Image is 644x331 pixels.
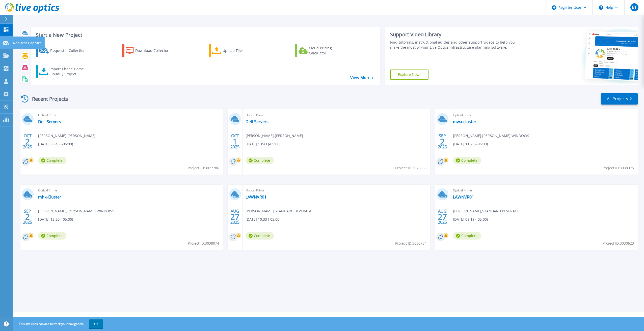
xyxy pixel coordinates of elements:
[49,67,89,77] div: Import Phone Home CloudIQ Project
[223,46,263,56] div: Upload Files
[135,46,176,56] div: Download Collector
[188,241,219,246] span: Project ID: 3038074
[453,232,481,240] span: Complete
[23,208,32,226] div: SEP 2025
[122,44,178,57] a: Download Collector
[25,215,30,219] span: 2
[246,157,274,164] span: Complete
[246,133,303,139] span: [PERSON_NAME] , [PERSON_NAME]
[453,208,519,214] span: [PERSON_NAME] , STANDARD BEVERAGE
[350,75,374,80] a: View More
[188,165,219,171] span: Project ID: 3077786
[233,139,237,144] span: 1
[395,165,426,171] span: Project ID: 3076866
[246,232,274,240] span: Complete
[246,141,280,147] span: [DATE] 13:43 (-05:00)
[38,112,220,118] span: Optical Prime
[395,241,426,246] span: Project ID: 3030734
[438,215,447,219] span: 27
[246,119,269,124] a: Dell-Servers
[453,157,481,164] span: Complete
[23,132,32,151] div: OCT 2025
[603,165,634,171] span: Project ID: 3038075
[246,194,266,200] a: LAWNVR01
[230,132,240,151] div: OCT 2025
[453,141,488,147] span: [DATE] 11:23 (-06:00)
[36,32,373,38] h3: Start a New Project
[13,37,42,50] p: Request Capture
[38,217,73,222] span: [DATE] 12:20 (-05:00)
[230,215,239,219] span: 27
[440,139,445,144] span: 2
[601,93,638,105] a: All Projects
[309,46,349,56] div: Cloud Pricing Calculator
[38,194,61,200] a: mhk-Cluster
[50,46,91,56] div: Request a Collection
[453,194,474,200] a: LAWNVR01
[38,208,114,214] span: [PERSON_NAME] , [PERSON_NAME] WINDOWS
[390,31,521,38] div: Support Video Library
[14,319,103,328] span: This site uses cookies to track your navigation.
[209,44,265,57] a: Upload Files
[453,112,635,118] span: Optical Prime
[19,93,75,105] div: Recent Projects
[295,44,351,57] a: Cloud Pricing Calculator
[390,70,428,80] a: Explore Now!
[632,5,637,9] span: BT
[38,188,220,193] span: Optical Prime
[38,232,66,240] span: Complete
[453,217,488,222] span: [DATE] 09:19 (-05:00)
[246,188,427,193] span: Optical Prime
[38,157,66,164] span: Complete
[453,188,635,193] span: Optical Prime
[246,217,280,222] span: [DATE] 10:33 (-05:00)
[36,44,92,57] a: Request a Collection
[603,241,634,246] span: Project ID: 3030623
[38,119,61,124] a: Dell-Servers
[390,40,521,50] div: Find tutorials, instructional guides and other support videos to help you make the most of your L...
[89,319,103,328] button: OK
[246,208,312,214] span: [PERSON_NAME] , STANDARD BEVERAGE
[38,141,73,147] span: [DATE] 08:45 (-05:00)
[438,208,447,226] div: AUG 2025
[453,133,529,139] span: [PERSON_NAME] , [PERSON_NAME] WINDOWS
[453,119,476,124] a: mwa-cluster
[25,139,30,144] span: 2
[246,112,427,118] span: Optical Prime
[230,208,240,226] div: AUG 2025
[38,133,96,139] span: [PERSON_NAME] , [PERSON_NAME]
[438,132,447,151] div: SEP 2025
